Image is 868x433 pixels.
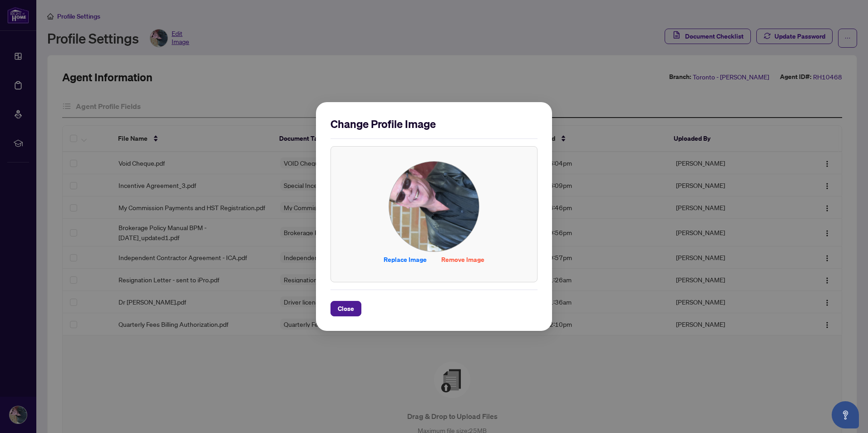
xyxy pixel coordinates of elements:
[832,401,859,428] button: Open asap
[389,162,479,251] img: Profile Icon
[376,252,434,267] button: Replace Image
[330,301,361,316] button: Close
[441,252,484,267] span: Remove Image
[384,252,427,267] span: Replace Image
[338,301,354,316] span: Close
[330,117,538,131] h2: Change Profile Image
[434,252,492,267] button: Remove Image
